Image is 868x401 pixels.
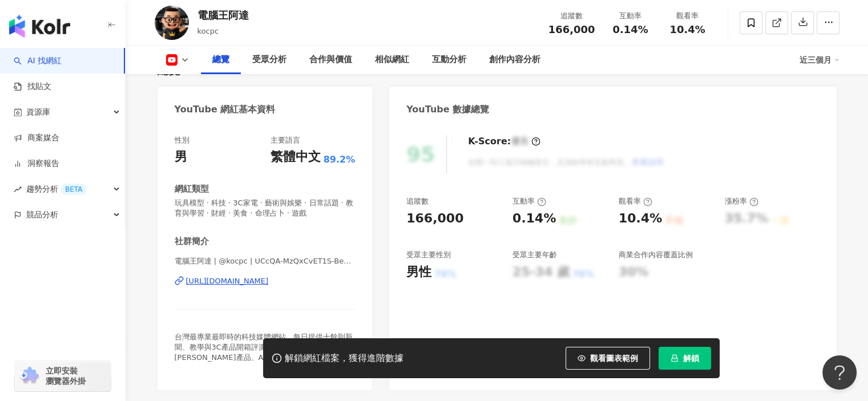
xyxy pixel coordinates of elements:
div: 網紅類型 [175,183,209,195]
div: 解鎖網紅檔案，獲得進階數據 [285,353,403,364]
a: 找貼文 [14,81,51,92]
a: 洞察報告 [14,158,59,169]
a: searchAI 找網紅 [14,55,62,67]
span: 趨勢分析 [26,176,87,202]
div: 繁體中文 [271,148,321,166]
div: 受眾主要年齡 [512,250,557,260]
div: 男 [175,148,187,166]
div: 觀看率 [666,10,709,22]
span: rise [14,185,22,193]
span: 166,000 [548,23,595,35]
span: 電腦王阿達 | @kocpc | UCcQA-MzQxCvET1S-BekQdAA [175,256,356,266]
div: 166,000 [406,210,463,228]
div: BETA [60,184,87,195]
div: 男性 [406,264,431,281]
div: [URL][DOMAIN_NAME] [186,276,269,286]
span: 立即安裝 瀏覽器外掛 [46,366,86,386]
div: 追蹤數 [406,196,429,206]
div: 總覽 [212,53,229,67]
div: 追蹤數 [548,10,595,22]
div: 電腦王阿達 [197,8,249,22]
span: 89.2% [324,153,356,166]
img: logo [9,15,70,38]
div: 性別 [175,135,189,145]
div: 漲粉率 [725,196,758,206]
div: 主要語言 [271,135,300,145]
span: 資源庫 [26,99,50,125]
div: 觀看率 [619,196,652,206]
div: 受眾主要性別 [406,250,451,260]
span: 0.14% [612,24,648,35]
div: 互動率 [609,10,652,22]
span: 競品分析 [26,202,58,228]
button: 解鎖 [659,347,711,370]
img: chrome extension [18,367,41,385]
span: 解鎖 [683,354,699,363]
span: lock [671,354,679,362]
span: 觀看圖表範例 [590,354,638,363]
div: 相似網紅 [375,53,409,67]
div: 合作與價值 [309,53,352,67]
div: K-Score : [468,135,540,148]
div: 互動率 [512,196,546,206]
button: 觀看圖表範例 [566,347,650,370]
div: 10.4% [619,210,662,228]
div: 創作內容分析 [489,53,540,67]
div: 近三個月 [800,51,839,69]
div: 社群簡介 [175,236,209,248]
img: KOL Avatar [155,6,189,40]
a: chrome extension立即安裝 瀏覽器外掛 [15,361,111,391]
span: 玩具模型 · 科技 · 3C家電 · 藝術與娛樂 · 日常話題 · 教育與學習 · 財經 · 美食 · 命理占卜 · 遊戲 [175,198,356,218]
span: 10.4% [669,24,705,35]
a: 商案媒合 [14,132,59,144]
a: [URL][DOMAIN_NAME] [175,276,356,286]
div: YouTube 數據總覽 [406,103,489,116]
div: YouTube 網紅基本資料 [175,103,276,116]
div: 受眾分析 [252,53,286,67]
div: 互動分析 [432,53,466,67]
div: 商業合作內容覆蓋比例 [619,250,693,260]
div: 0.14% [512,210,556,228]
span: kocpc [197,27,219,35]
